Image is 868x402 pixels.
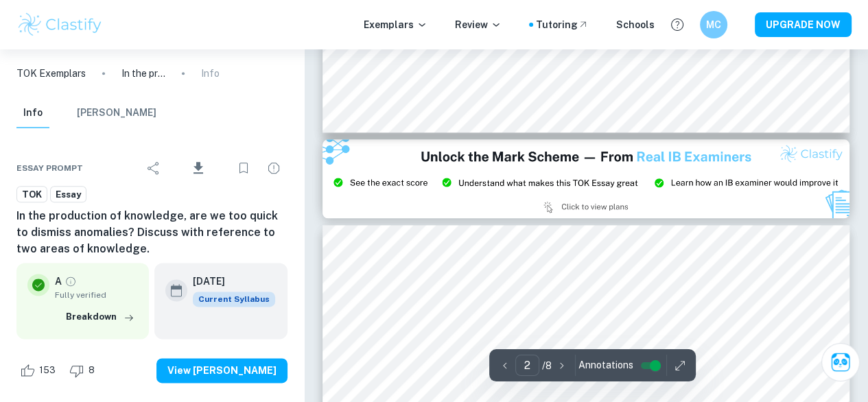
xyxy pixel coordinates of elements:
[55,274,62,289] p: A
[156,358,288,383] button: View [PERSON_NAME]
[455,17,502,32] p: Review
[666,13,689,36] button: Help and Feedback
[140,154,167,182] div: Share
[51,188,86,202] span: Essay
[578,358,633,373] span: Annotations
[17,188,47,202] span: TOK
[121,66,165,81] p: In the production of knowledge, are we too quick to dismiss anomalies? Discuss with reference to ...
[170,150,227,186] div: Download
[64,275,77,287] a: Grade fully verified
[16,186,47,203] a: TOK
[55,289,138,301] span: Fully verified
[193,292,275,307] div: This exemplar is based on the current syllabus. Feel free to refer to it for inspiration/ideas wh...
[16,208,288,257] h6: In the production of knowledge, are we too quick to dismiss anomalies? Discuss with reference to ...
[706,17,722,32] h6: MC
[821,343,860,381] button: Ask Clai
[62,307,138,327] button: Breakdown
[700,11,727,38] button: MC
[364,17,427,32] p: Exemplars
[16,11,104,38] img: Clastify logo
[32,364,63,377] span: 153
[536,17,589,32] a: Tutoring
[16,98,49,128] button: Info
[81,364,102,377] span: 8
[16,66,86,81] a: TOK Exemplars
[66,359,102,381] div: Dislike
[322,139,849,218] img: Ad
[193,292,275,307] span: Current Syllabus
[542,358,552,373] p: / 8
[616,17,655,32] a: Schools
[77,98,156,128] button: [PERSON_NAME]
[230,154,257,182] div: Bookmark
[193,274,264,289] h6: [DATE]
[16,162,83,174] span: Essay prompt
[201,66,220,81] p: Info
[260,154,288,182] div: Report issue
[50,186,86,203] a: Essay
[755,12,852,37] button: UPGRADE NOW
[16,359,63,381] div: Like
